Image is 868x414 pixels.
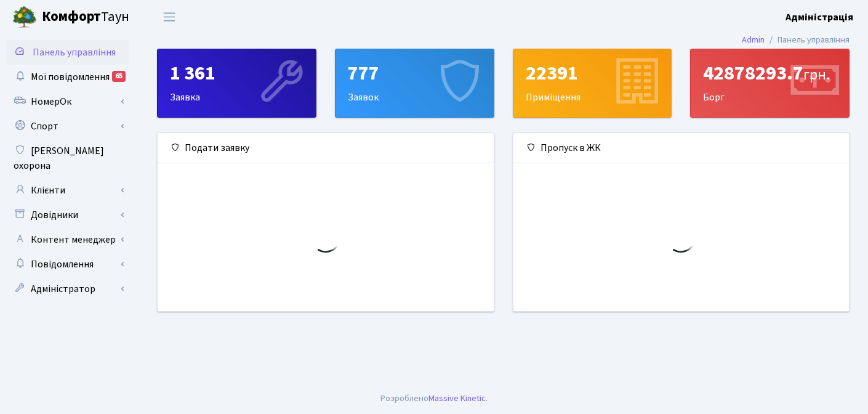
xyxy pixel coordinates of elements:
span: Панель управління [33,46,116,59]
div: 65 [112,71,126,82]
div: Заявка [158,49,316,117]
a: Спорт [6,114,129,139]
a: Панель управління [6,40,129,65]
div: Пропуск в ЖК [513,133,850,163]
div: Приміщення [513,49,672,117]
a: Мої повідомлення65 [6,65,129,89]
a: Довідники [6,203,129,227]
a: Клієнти [6,178,129,203]
a: Адміністрація [786,10,853,25]
a: 22391Приміщення [513,49,672,118]
a: 777Заявок [335,49,494,118]
div: 22391 [526,62,659,85]
div: Борг [691,49,849,117]
a: 1 361Заявка [157,49,316,118]
div: 1 361 [170,62,303,85]
span: Таун [42,7,129,28]
div: Заявок [336,49,494,117]
button: Переключити навігацію [154,7,185,27]
b: Адміністрація [786,10,853,24]
a: Контент менеджер [6,227,129,252]
a: [PERSON_NAME] охорона [6,139,129,178]
a: Massive Kinetic [428,392,486,405]
li: Панель управління [765,33,850,47]
div: Подати заявку [158,133,494,163]
span: Мої повідомлення [31,70,110,84]
div: 777 [348,62,481,85]
a: Адміністратор [6,277,129,301]
b: Комфорт [42,7,101,26]
div: Розроблено . [380,392,488,405]
a: Повідомлення [6,252,129,277]
img: logo.png [12,5,37,30]
nav: breadcrumb [723,27,868,53]
a: НомерОк [6,89,129,114]
div: 42878293.7 [703,62,837,85]
a: Admin [742,33,765,46]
